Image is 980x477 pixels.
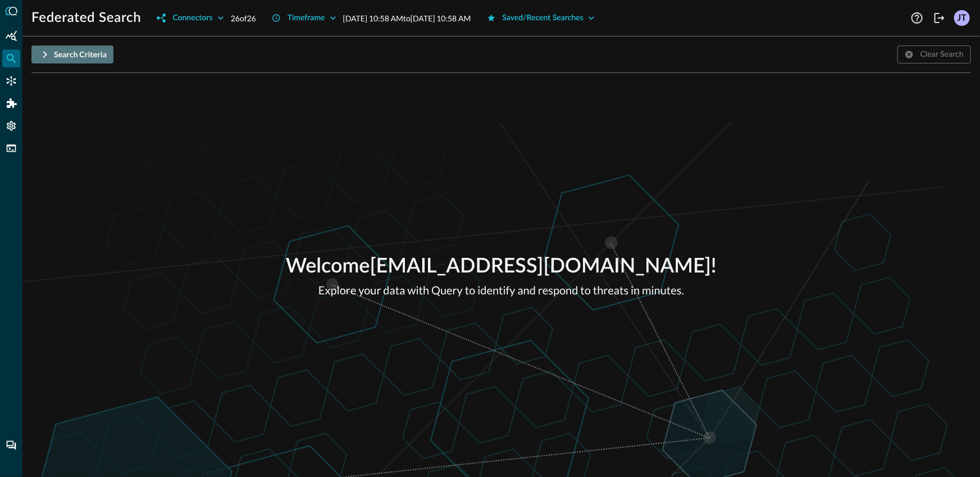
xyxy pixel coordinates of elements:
[480,9,602,27] button: Saved/Recent Searches
[2,49,20,67] div: Federated Search
[908,9,926,27] button: Help
[286,282,717,299] p: Explore your data with Query to identify and respond to threats in minutes.
[150,9,230,27] button: Connectors
[288,11,325,25] div: Timeframe
[503,11,584,25] div: Saved/Recent Searches
[231,12,256,24] p: 26 of 26
[286,252,717,282] p: Welcome [EMAIL_ADDRESS][DOMAIN_NAME] !
[31,46,113,63] button: Search Criteria
[343,12,471,24] p: [DATE] 10:58 AM to [DATE] 10:58 AM
[54,48,107,62] div: Search Criteria
[931,9,949,27] button: Logout
[954,10,970,26] div: JT
[172,11,212,25] div: Connectors
[3,94,21,112] div: Addons
[2,117,20,135] div: Settings
[31,9,141,27] h1: Federated Search
[2,437,20,455] div: Chat
[2,139,20,157] div: FSQL
[265,9,343,27] button: Timeframe
[2,27,20,45] div: Summary Insights
[2,72,20,90] div: Connectors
